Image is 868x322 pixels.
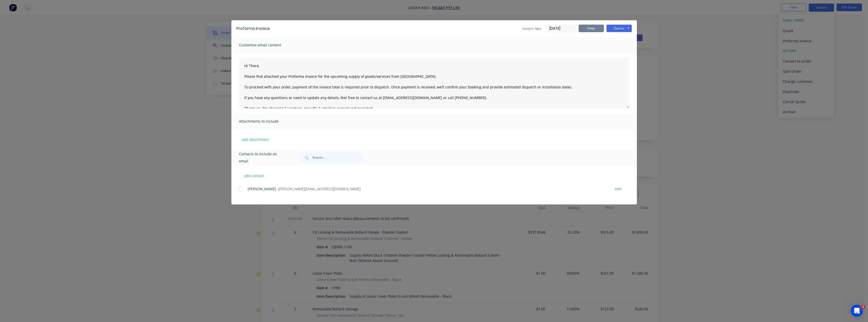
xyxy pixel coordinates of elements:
button: Close [579,25,604,32]
input: Search... [312,153,363,163]
span: Attachments to include [239,118,295,125]
span: - [PERSON_NAME][EMAIL_ADDRESS][DOMAIN_NAME] [276,186,361,191]
button: add attachment [239,136,271,143]
span: Invoice date [522,26,542,31]
iframe: Intercom live chat [851,305,863,317]
button: add contact [239,172,269,179]
span: [PERSON_NAME] [248,186,276,191]
span: 1 [861,305,865,309]
span: Contacts to include on email [239,150,287,165]
button: Options [606,25,632,32]
div: Proforma Invoice [236,26,270,32]
span: Customise email content [239,42,295,49]
textarea: Hi There, Please find attached your Proforma Invoice for the upcoming supply of goods/services fr... [239,58,629,108]
button: edit [612,185,624,192]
